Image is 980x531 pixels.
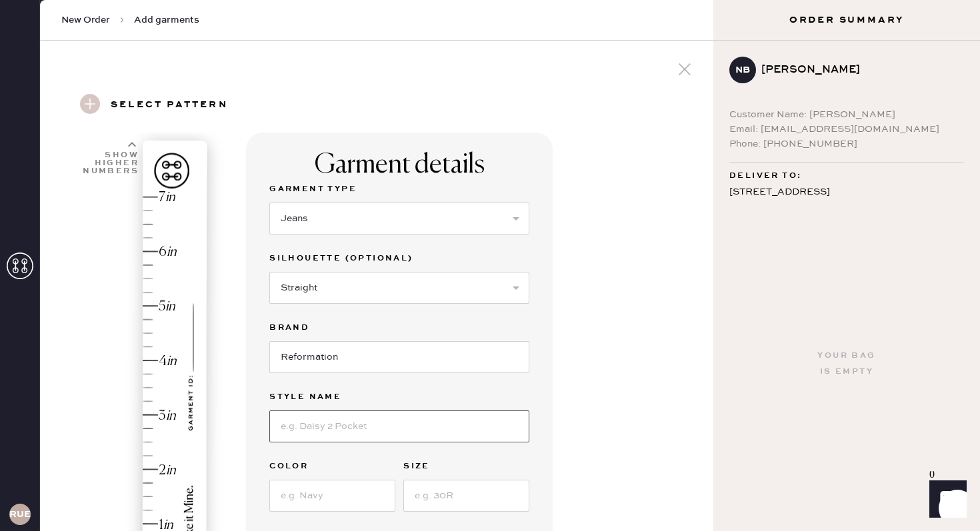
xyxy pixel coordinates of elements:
div: Show higher numbers [81,151,139,175]
input: e.g. Navy [269,480,395,512]
div: Email: [EMAIL_ADDRESS][DOMAIN_NAME] [729,122,964,137]
div: in [165,189,175,207]
span: New Order [61,13,110,27]
h3: Select pattern [111,94,228,117]
label: Size [403,458,529,474]
div: Garment details [315,149,485,181]
label: Color [269,458,395,474]
input: e.g. Daisy 2 Pocket [269,410,529,442]
div: Customer Name: [PERSON_NAME] [729,107,964,122]
h3: RUESA [9,510,31,519]
label: Brand [269,320,529,336]
label: Garment Type [269,181,529,197]
input: Brand name [269,341,529,373]
iframe: Front Chat [917,471,974,528]
input: e.g. 30R [403,480,529,512]
h3: NB [735,65,750,75]
div: Your bag is empty [817,348,875,380]
div: [PERSON_NAME] [761,62,953,78]
h3: Order Summary [713,13,980,27]
div: [STREET_ADDRESS] apartment 10G [US_STATE] , NY 10075 [729,184,964,235]
div: Phone: [PHONE_NUMBER] [729,137,964,151]
label: Silhouette (optional) [269,251,529,266]
span: Deliver to: [729,168,801,184]
span: Add garments [134,13,199,27]
div: 7 [159,189,165,207]
label: Style name [269,389,529,405]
